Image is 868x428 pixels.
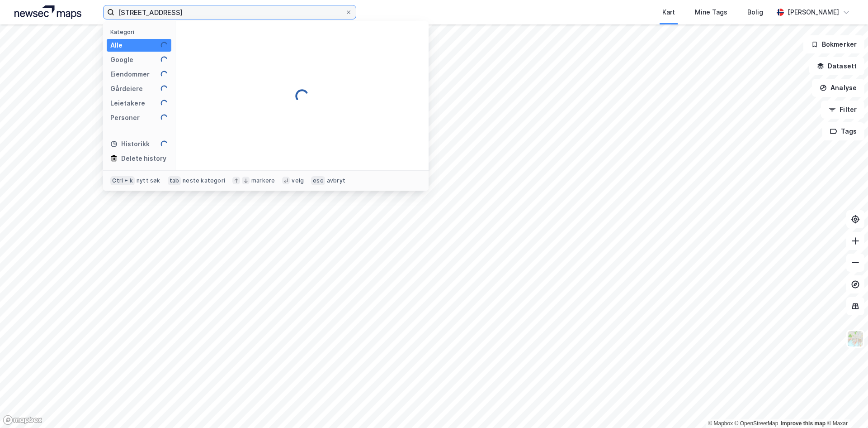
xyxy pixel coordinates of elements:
div: Alle [110,40,123,51]
button: Datasett [809,57,864,75]
div: [PERSON_NAME] [788,7,839,18]
button: Analyse [812,79,864,97]
div: Delete history [121,153,166,164]
div: neste kategori [183,177,225,184]
img: spinner.a6d8c91a73a9ac5275cf975e30b51cfb.svg [160,71,168,78]
img: spinner.a6d8c91a73a9ac5275cf975e30b51cfb.svg [160,100,168,107]
div: avbryt [327,177,345,184]
a: Mapbox homepage [3,415,42,425]
div: Kategori [110,29,171,35]
img: spinner.a6d8c91a73a9ac5275cf975e30b51cfb.svg [160,114,168,121]
iframe: Chat Widget [823,385,868,428]
div: markere [251,177,275,184]
img: spinner.a6d8c91a73a9ac5275cf975e30b51cfb.svg [160,42,168,49]
div: Ctrl + k [110,176,135,185]
img: Z [847,330,864,347]
div: Bolig [747,7,763,18]
div: Mine Tags [695,7,727,18]
div: esc [311,176,325,185]
div: Personer [110,112,140,123]
button: Tags [822,122,864,140]
button: Filter [821,101,864,119]
div: velg [292,177,304,184]
div: Google [110,54,133,65]
button: Bokmerker [803,35,864,53]
div: Gårdeiere [110,83,143,94]
img: spinner.a6d8c91a73a9ac5275cf975e30b51cfb.svg [160,85,168,92]
div: Leietakere [110,98,145,109]
img: spinner.a6d8c91a73a9ac5275cf975e30b51cfb.svg [160,56,168,63]
a: Improve this map [781,420,826,427]
div: nytt søk [137,177,160,184]
div: Kart [662,7,675,18]
a: Mapbox [708,420,733,427]
img: spinner.a6d8c91a73a9ac5275cf975e30b51cfb.svg [160,140,168,148]
img: logo.a4113a55bc3d86da70a041830d287a7e.svg [14,5,81,19]
div: tab [168,176,181,185]
img: spinner.a6d8c91a73a9ac5275cf975e30b51cfb.svg [295,89,309,103]
div: Historikk [110,139,150,149]
div: Eiendommer [110,69,150,80]
input: Søk på adresse, matrikkel, gårdeiere, leietakere eller personer [114,5,345,19]
a: OpenStreetMap [735,420,778,427]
